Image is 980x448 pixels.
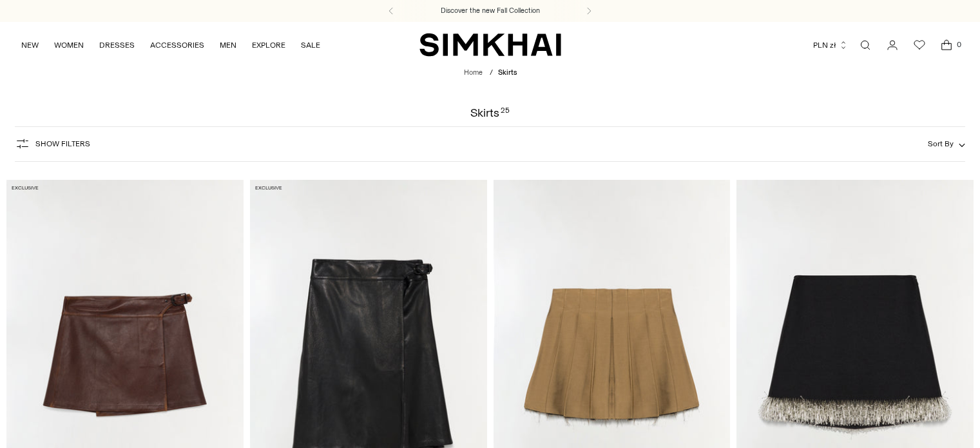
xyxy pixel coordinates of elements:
[464,68,483,77] a: Home
[441,6,540,16] a: Discover the new Fall Collection
[879,32,905,58] a: Go to the account page
[220,31,236,59] a: MEN
[464,68,517,79] nav: breadcrumbs
[501,107,510,119] div: 25
[99,31,135,59] a: DRESSES
[852,32,878,58] a: Open search modal
[21,31,39,59] a: NEW
[928,137,965,151] button: Sort By
[35,139,90,148] span: Show Filters
[934,32,959,58] a: Open cart modal
[490,68,493,79] div: /
[252,31,285,59] a: EXPLORE
[15,133,90,154] button: Show Filters
[150,31,204,59] a: ACCESSORIES
[907,32,932,58] a: Wishlist
[54,31,84,59] a: WOMEN
[470,107,509,119] h1: Skirts
[419,32,561,57] a: SIMKHAI
[928,139,954,148] span: Sort By
[953,39,965,50] span: 0
[301,31,320,59] a: SALE
[813,31,848,59] button: PLN zł
[498,68,517,77] span: Skirts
